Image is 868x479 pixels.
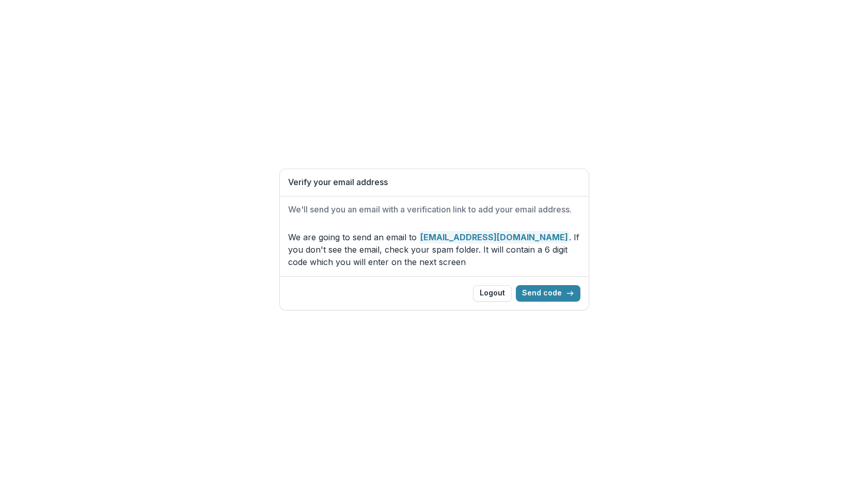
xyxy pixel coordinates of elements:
p: We are going to send an email to . If you don't see the email, check your spam folder. It will co... [288,231,580,268]
strong: [EMAIL_ADDRESS][DOMAIN_NAME] [419,231,569,243]
button: Logout [473,285,512,302]
h1: Verify your email address [288,177,580,187]
button: Send code [516,285,580,302]
h2: We'll send you an email with a verification link to add your email address. [288,205,580,214]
